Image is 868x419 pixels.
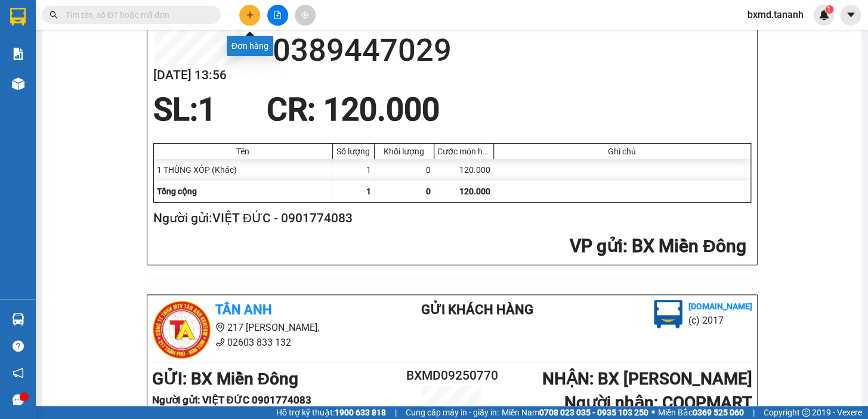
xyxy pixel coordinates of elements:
[434,159,494,181] div: 120.000
[10,10,94,39] div: BX Miền Đông
[13,367,24,378] span: notification
[153,91,198,128] span: SL:
[13,340,24,352] span: question-circle
[246,11,254,19] span: plus
[651,410,655,415] span: ⚪️
[102,10,198,39] div: BX [PERSON_NAME]
[753,406,755,419] span: |
[273,32,751,69] h2: 0389447029
[13,394,24,405] span: message
[276,406,386,419] span: Hỗ trợ kỹ thuật:
[215,302,272,317] b: Tân Anh
[153,66,245,85] h2: [DATE] 13:56
[395,406,397,419] span: |
[402,366,502,386] h2: BXMD09250770
[301,11,309,19] span: aim
[335,408,386,417] strong: 1900 633 818
[152,394,311,406] b: Người gửi : VIỆT ĐỨC 0901774083
[459,187,490,196] span: 120.000
[66,8,206,21] input: Tìm tên, số ĐT hoặc mã đơn
[267,5,288,26] button: file-add
[421,302,533,317] b: Gửi khách hàng
[10,11,29,24] span: Gửi:
[336,147,371,156] div: Số lượng
[818,10,829,20] img: icon-new-feature
[845,10,856,20] span: caret-down
[658,406,744,419] span: Miền Bắc
[12,48,24,60] img: solution-icon
[154,159,333,181] div: 1 THÙNG XỐP (Khác)
[9,78,27,91] span: CR :
[50,11,58,19] span: search
[295,5,316,26] button: aim
[102,39,198,53] div: COOPMART
[102,11,131,24] span: Nhận:
[542,369,752,389] b: NHẬN : BX [PERSON_NAME]
[198,91,216,128] span: 1
[239,5,260,26] button: plus
[215,322,225,332] span: environment
[12,77,24,90] img: warehouse-icon
[426,187,431,196] span: 0
[497,147,747,156] div: Ghi chú
[802,408,810,417] span: copyright
[152,335,374,350] li: 02603 833 132
[157,187,197,196] span: Tổng cộng
[840,5,861,26] button: caret-down
[10,53,94,70] div: 0901774083
[654,300,682,328] img: logo.jpg
[378,147,431,156] div: Khối lượng
[10,8,26,26] img: logo-vxr
[688,302,752,311] b: [DOMAIN_NAME]
[693,408,744,417] strong: 0369 525 060
[539,408,648,417] strong: 0708 023 035 - 0935 103 250
[102,53,198,70] div: 0389447029
[157,147,329,156] div: Tên
[153,209,746,228] h2: Người gửi: VIỆT ĐỨC - 0901774083
[406,406,499,419] span: Cung cấp máy in - giấy in:
[152,300,212,359] img: logo.jpg
[688,313,752,328] li: (c) 2017
[825,5,833,14] sup: 1
[215,337,225,347] span: phone
[827,5,831,14] span: 1
[502,406,648,419] span: Miền Nam
[267,91,440,128] span: CR : 120.000
[9,77,95,91] div: 120.000
[152,369,298,389] b: GỬI : BX Miền Đông
[437,147,490,156] div: Cước món hàng
[152,320,374,335] li: 217 [PERSON_NAME],
[12,313,24,325] img: warehouse-icon
[738,7,813,22] span: bxmd.tananh
[227,36,273,56] div: Đơn hàng
[333,159,375,181] div: 1
[570,235,623,256] span: VP gửi
[10,39,94,53] div: VIỆT ĐỨC
[273,11,282,19] span: file-add
[366,187,371,196] span: 1
[375,159,434,181] div: 0
[153,234,746,259] h2: : BX Miền Đông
